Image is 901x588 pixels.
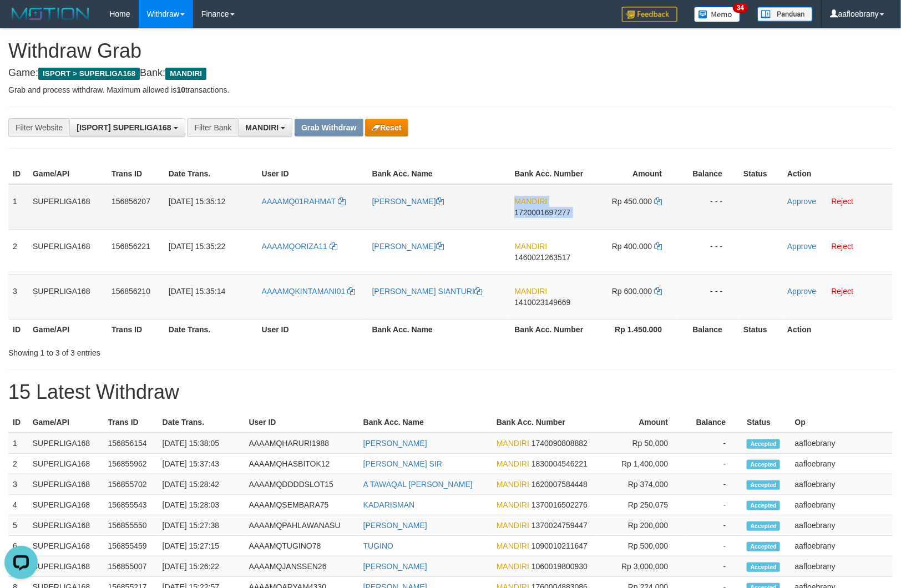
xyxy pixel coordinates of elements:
[187,118,238,137] div: Filter Bank
[28,412,104,433] th: Game/API
[654,287,662,296] a: Copy 600000 to clipboard
[104,536,158,556] td: 156855459
[497,480,529,489] span: MANDIRI
[104,515,158,536] td: 156855550
[685,495,742,515] td: -
[8,319,28,339] th: ID
[4,4,38,38] button: Open LiveChat chat widget
[599,495,685,515] td: Rp 250,075
[158,515,245,536] td: [DATE] 15:27:38
[28,556,104,577] td: SUPERLIGA168
[747,501,780,510] span: Accepted
[28,515,104,536] td: SUPERLIGA168
[532,459,588,468] span: Copy 1830004546221 to clipboard
[158,433,245,454] td: [DATE] 15:38:05
[104,454,158,474] td: 156855962
[599,556,685,577] td: Rp 3,000,000
[112,197,150,206] span: 156856207
[514,253,570,262] span: Copy 1460021263517 to clipboard
[104,495,158,515] td: 156855543
[599,454,685,474] td: Rp 1,400,000
[733,3,748,13] span: 34
[510,319,588,339] th: Bank Acc. Number
[363,562,427,571] a: [PERSON_NAME]
[8,536,28,556] td: 6
[107,319,164,339] th: Trans ID
[599,412,685,433] th: Amount
[791,474,893,495] td: aafloebrany
[492,412,599,433] th: Bank Acc. Number
[685,515,742,536] td: -
[497,521,529,530] span: MANDIRI
[112,287,150,296] span: 156856210
[787,242,816,251] a: Approve
[747,439,780,449] span: Accepted
[372,287,482,296] a: [PERSON_NAME] SIANTURI
[77,123,171,132] span: [ISPORT] SUPERLIGA168
[169,287,225,296] span: [DATE] 15:35:14
[739,164,783,184] th: Status
[514,287,547,296] span: MANDIRI
[359,412,492,433] th: Bank Acc. Name
[245,412,359,433] th: User ID
[787,287,816,296] a: Approve
[8,274,28,319] td: 3
[8,433,28,454] td: 1
[599,515,685,536] td: Rp 200,000
[28,184,107,230] td: SUPERLIGA168
[372,197,444,206] a: [PERSON_NAME]
[622,7,677,22] img: Feedback.jpg
[238,118,292,137] button: MANDIRI
[783,319,893,339] th: Action
[104,433,158,454] td: 156856154
[8,84,893,95] p: Grab and process withdraw. Maximum allowed is transactions.
[28,495,104,515] td: SUPERLIGA168
[368,164,510,184] th: Bank Acc. Name
[588,319,679,339] th: Rp 1.450.000
[791,556,893,577] td: aafloebrany
[514,197,547,206] span: MANDIRI
[38,68,140,80] span: ISPORT > SUPERLIGA168
[368,319,510,339] th: Bank Acc. Name
[107,164,164,184] th: Trans ID
[363,480,473,489] a: A TAWAQAL [PERSON_NAME]
[791,536,893,556] td: aafloebrany
[69,118,185,137] button: [ISPORT] SUPERLIGA168
[791,454,893,474] td: aafloebrany
[679,229,739,274] td: - - -
[28,229,107,274] td: SUPERLIGA168
[104,474,158,495] td: 156855702
[8,412,28,433] th: ID
[28,474,104,495] td: SUPERLIGA168
[245,474,359,495] td: AAAAMQDDDDSLOT15
[169,197,225,206] span: [DATE] 15:35:12
[757,7,813,22] img: panduan.png
[832,197,854,206] a: Reject
[176,85,185,94] strong: 10
[694,7,741,22] img: Button%20Memo.svg
[532,562,588,571] span: Copy 1060019800930 to clipboard
[497,500,529,509] span: MANDIRI
[791,412,893,433] th: Op
[164,319,257,339] th: Date Trans.
[679,274,739,319] td: - - -
[8,6,93,22] img: MOTION_logo.png
[679,164,739,184] th: Balance
[372,242,444,251] a: [PERSON_NAME]
[262,197,346,206] a: AAAAMQ01RAHMAT
[28,274,107,319] td: SUPERLIGA168
[165,68,206,80] span: MANDIRI
[532,480,588,489] span: Copy 1620007584448 to clipboard
[104,556,158,577] td: 156855007
[791,433,893,454] td: aafloebrany
[245,536,359,556] td: AAAAMQTUGINO78
[599,433,685,454] td: Rp 50,000
[8,118,69,137] div: Filter Website
[612,242,652,251] span: Rp 400.000
[245,454,359,474] td: AAAAMQHASBITOK12
[679,184,739,230] td: - - -
[363,500,415,509] a: KADARISMAN
[158,495,245,515] td: [DATE] 15:28:03
[739,319,783,339] th: Status
[8,229,28,274] td: 2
